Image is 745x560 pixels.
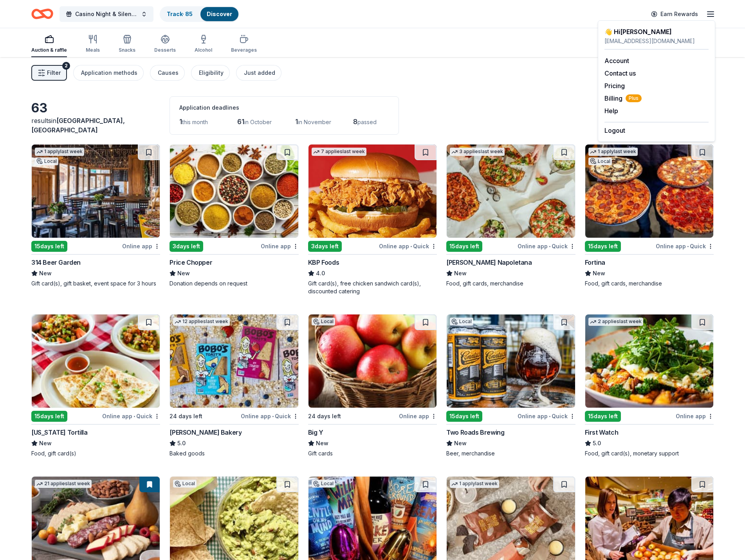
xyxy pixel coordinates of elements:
div: 1 apply last week [588,148,638,156]
img: Image for Two Roads Brewing [447,314,575,408]
span: Billing [604,94,642,103]
div: 15 days left [585,241,621,252]
div: 7 applies last week [312,148,366,156]
div: 3 days left [308,241,342,252]
span: 1 [295,117,298,126]
div: Gift cards [308,450,437,457]
div: Desserts [154,47,176,53]
span: 4.0 [316,269,325,278]
div: 15 days left [31,411,67,422]
div: 63 [31,100,160,116]
div: Application methods [81,68,137,78]
div: Online app Quick [518,241,575,251]
div: 3 applies last week [450,148,505,156]
div: 12 applies last week [173,318,230,326]
span: • [549,413,550,419]
img: Image for Frank Pepe Pizzeria Napoletana [447,145,575,238]
div: 👋 Hi [PERSON_NAME] [604,27,709,36]
div: Auction & raffle [31,47,67,53]
div: 24 days left [308,412,341,421]
button: Eligibility [191,65,230,81]
button: BillingPlus [604,94,642,103]
div: [EMAIL_ADDRESS][DOMAIN_NAME] [604,36,709,46]
span: passed [357,119,377,125]
span: in October [244,119,272,125]
div: 1 apply last week [450,480,499,488]
div: Snacks [119,47,135,53]
div: Online app Quick [379,241,437,251]
a: Earn Rewards [646,7,703,21]
span: New [39,269,52,278]
div: 15 days left [585,411,621,422]
a: Image for Bobo's Bakery12 applieslast week24 days leftOnline app•Quick[PERSON_NAME] Bakery5.0Bake... [170,314,298,457]
span: this month [182,119,208,125]
span: New [316,439,328,448]
div: Big Y [308,428,323,437]
div: Online app Quick [102,411,160,421]
div: [PERSON_NAME] Bakery [170,428,242,437]
div: Beverages [231,47,257,53]
div: 2 applies last week [588,318,643,326]
span: • [410,243,412,249]
span: • [549,243,550,249]
button: Alcohol [195,31,212,57]
div: Beer, merchandise [446,450,575,457]
div: 15 days left [31,241,67,252]
a: Image for Two Roads BrewingLocal15days leftOnline app•QuickTwo Roads BrewingNewBeer, merchandise [446,314,575,457]
div: results [31,116,160,135]
div: Application deadlines [179,103,389,112]
img: Image for First Watch [585,314,713,408]
div: 3 days left [170,241,203,252]
div: 21 applies last week [35,480,92,488]
div: KBP Foods [308,258,339,267]
span: 5.0 [177,439,186,448]
a: Image for Price Chopper3days leftOnline appPrice ChopperNewDonation depends on request [170,144,298,287]
button: Help [604,106,618,116]
button: Beverages [231,31,257,57]
div: Food, gift card(s) [31,450,160,457]
div: Online app [122,241,160,251]
div: Local [588,157,612,165]
button: Just added [236,65,281,81]
span: 5.0 [593,439,601,448]
div: Online app [676,411,714,421]
a: Discover [207,11,232,17]
button: Casino Night & Silent Auction [60,6,153,22]
span: New [593,269,605,278]
img: Image for Bobo's Bakery [170,314,298,408]
button: Track· 85Discover [160,6,239,22]
img: Image for Big Y [308,314,437,408]
span: New [454,269,467,278]
span: Filter [47,68,61,78]
a: Image for 314 Beer Garden1 applylast weekLocal15days leftOnline app314 Beer GardenNewGift card(s)... [31,144,160,287]
div: Alcohol [195,47,212,53]
span: New [39,439,52,448]
div: [US_STATE] Tortilla [31,428,87,437]
span: in [31,117,125,134]
a: Image for KBP Foods7 applieslast week3days leftOnline app•QuickKBP Foods4.0Gift card(s), free chi... [308,144,437,295]
button: Meals [86,31,100,57]
button: Snacks [119,31,135,57]
button: Contact us [604,69,636,78]
div: Eligibility [199,68,224,78]
a: Pricing [604,82,625,90]
div: Fortina [585,258,605,267]
a: Image for Frank Pepe Pizzeria Napoletana3 applieslast week15days leftOnline app•Quick[PERSON_NAME... [446,144,575,287]
div: Online app Quick [656,241,714,251]
div: Online app Quick [518,411,575,421]
button: Application methods [73,65,144,81]
div: Price Chopper [170,258,212,267]
div: Online app Quick [241,411,299,421]
a: Image for California Tortilla15days leftOnline app•Quick[US_STATE] TortillaNewFood, gift card(s) [31,314,160,457]
div: 2 [62,62,70,70]
a: Account [604,57,629,65]
div: 1 apply last week [35,148,84,156]
img: Image for KBP Foods [308,145,437,238]
div: 15 days left [446,411,482,422]
span: New [454,439,467,448]
a: Image for First Watch2 applieslast week15days leftOnline appFirst Watch5.0Food, gift card(s), mon... [585,314,714,457]
div: Online app [261,241,299,251]
div: Two Roads Brewing [446,428,504,437]
a: Image for Fortina1 applylast weekLocal15days leftOnline app•QuickFortinaNewFood, gift cards, merc... [585,144,714,287]
div: Gift card(s), free chicken sandwich card(s), discounted catering [308,280,437,295]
